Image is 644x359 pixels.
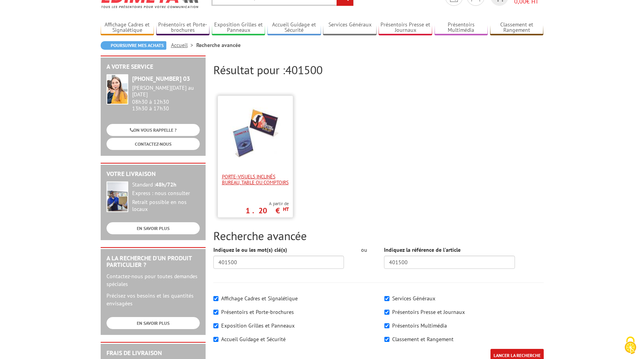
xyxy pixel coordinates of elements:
label: Classement et Rangement [392,336,454,343]
p: 1.20 € [246,208,289,213]
a: Accueil [171,42,196,49]
a: Affichage Cadres et Signalétique [101,21,154,34]
label: Indiquez la référence de l'article [384,246,461,254]
h2: A votre service [106,63,200,70]
sup: HT [283,206,289,213]
input: Présentoirs Presse et Journaux [384,310,389,315]
strong: 48h/72h [155,181,176,188]
label: Accueil Guidage et Sécurité [221,336,286,343]
img: widget-service.jpg [106,74,128,105]
input: Affichage Cadres et Signalétique [213,296,218,301]
a: Présentoirs Multimédia [435,21,488,34]
div: ou [356,246,372,254]
h2: Résultat pour : [213,63,544,76]
a: CONTACTEZ-NOUS [106,138,200,150]
span: A partir de [246,200,289,207]
div: Retrait possible en nos locaux [132,199,200,213]
img: Porte-visuels inclinés bureau, table ou comptoirs [230,108,281,158]
h2: Frais de Livraison [106,350,200,357]
label: Présentoirs et Porte-brochures [221,308,294,315]
img: widget-livraison.jpg [106,181,128,212]
a: Poursuivre mes achats [101,41,166,50]
label: Présentoirs Presse et Journaux [392,308,465,315]
a: Accueil Guidage et Sécurité [267,21,321,34]
strong: [PHONE_NUMBER] 03 [132,75,190,82]
input: Exposition Grilles et Panneaux [213,323,218,328]
div: [PERSON_NAME][DATE] au [DATE] [132,85,200,98]
span: Porte-visuels inclinés bureau, table ou comptoirs [222,174,289,185]
a: Présentoirs Presse et Journaux [379,21,432,34]
li: Recherche avancée [196,41,241,49]
button: Cookies (fenêtre modale) [617,333,644,359]
img: Cookies (fenêtre modale) [621,336,640,355]
h2: Votre livraison [106,171,200,178]
label: Services Généraux [392,295,435,302]
p: Précisez vos besoins et les quantités envisagées [106,292,200,307]
a: Classement et Rangement [490,21,544,34]
a: Présentoirs et Porte-brochures [156,21,210,34]
a: Porte-visuels inclinés bureau, table ou comptoirs [218,174,293,185]
h2: A la recherche d'un produit particulier ? [106,255,200,268]
input: Services Généraux [384,296,389,301]
input: Accueil Guidage et Sécurité [213,337,218,342]
label: Présentoirs Multimédia [392,322,447,329]
div: 08h30 à 12h30 13h30 à 17h30 [132,85,200,112]
p: Contactez-nous pour toutes demandes spéciales [106,272,200,288]
input: Présentoirs et Porte-brochures [213,310,218,315]
a: EN SAVOIR PLUS [106,317,200,329]
input: Présentoirs Multimédia [384,323,389,328]
span: 401500 [285,62,323,77]
input: Classement et Rangement [384,337,389,342]
label: Exposition Grilles et Panneaux [221,322,295,329]
label: Indiquez le ou les mot(s) clé(s) [213,246,287,254]
label: Affichage Cadres et Signalétique [221,295,298,302]
a: ON VOUS RAPPELLE ? [106,124,200,136]
a: Exposition Grilles et Panneaux [212,21,265,34]
div: Express : nous consulter [132,190,200,197]
div: Standard : [132,181,200,188]
a: EN SAVOIR PLUS [106,222,200,234]
a: Services Généraux [323,21,377,34]
h2: Recherche avancée [213,229,544,242]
